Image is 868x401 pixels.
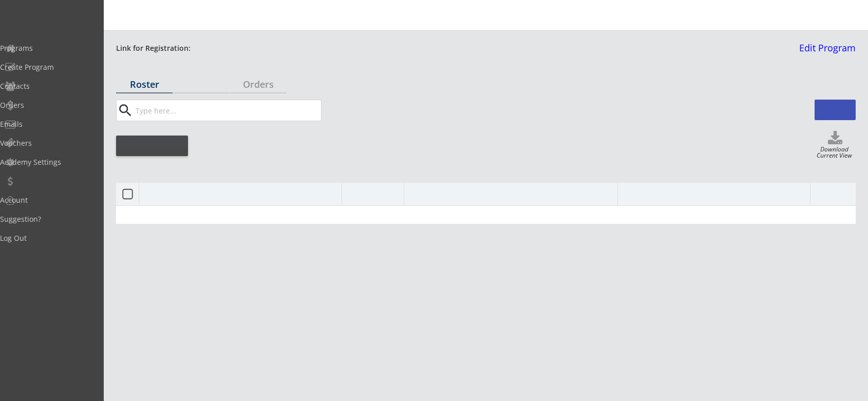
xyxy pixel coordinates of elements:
div: Orders [230,80,287,89]
input: Type here... [134,100,321,121]
a: Edit Program [795,43,856,61]
div: Download Current View [813,146,856,160]
div: Roster [116,80,173,89]
img: yH5BAEAAAAALAAAAAABAAEAAAIBRAA7 [11,8,92,27]
button: search [117,102,134,119]
button: Quickly Register a player from your Database with no payments [815,100,856,120]
button: Click to download full roster. Your browser settings may try to block it, check your security set... [815,131,856,146]
div: Link for Registration: [116,43,192,54]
